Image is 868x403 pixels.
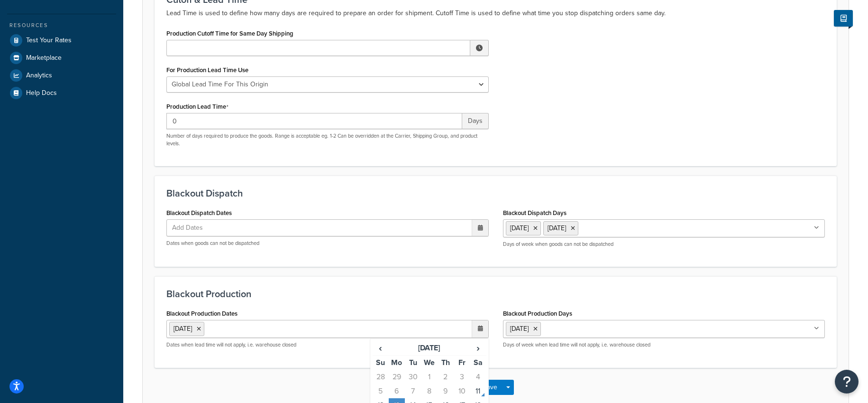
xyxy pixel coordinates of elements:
[169,322,204,336] li: [DATE]
[7,67,116,84] a: Analytics
[421,356,437,370] th: We
[503,341,825,348] p: Days of week when lead time will not apply, i.e. warehouse closed
[421,384,437,398] td: 8
[26,54,62,62] span: Marketplace
[470,384,486,398] td: 11
[166,103,228,111] label: Production Lead Time
[477,380,503,395] button: Save
[389,356,405,370] th: Mo
[26,37,72,45] span: Test Your Rates
[510,223,529,233] span: [DATE]
[7,21,116,29] div: Resources
[421,370,437,384] td: 1
[166,240,489,247] p: Dates when goods can not be dispatched
[470,356,486,370] th: Sa
[166,188,825,198] h3: Blackout Dispatch
[835,370,859,394] button: Open Resource Center
[438,370,454,384] td: 2
[503,241,825,248] p: Days of week when goods can not be dispatched
[454,384,470,398] td: 10
[438,356,454,370] th: Th
[438,384,454,398] td: 9
[389,384,405,398] td: 6
[454,356,470,370] th: Fr
[834,10,853,27] button: Show Help Docs
[166,66,248,74] label: For Production Lead Time Use
[470,370,486,384] td: 4
[510,324,529,334] span: [DATE]
[166,30,293,37] label: Production Cutoff Time for Same Day Shipping
[389,370,405,384] td: 29
[166,310,238,317] label: Blackout Production Dates
[166,289,825,299] h3: Blackout Production
[373,341,388,355] span: ‹
[503,310,572,317] label: Blackout Production Days
[462,113,489,129] span: Days
[7,32,116,49] a: Test Your Rates
[503,209,566,216] label: Blackout Dispatch Days
[166,341,489,348] p: Dates when lead time will not apply, i.e. warehouse closed
[26,89,57,97] span: Help Docs
[166,132,489,147] p: Number of days required to produce the goods. Range is acceptable eg. 1-2 Can be overridden at th...
[405,370,421,384] td: 30
[548,223,566,233] span: [DATE]
[373,384,389,398] td: 5
[405,384,421,398] td: 7
[373,370,389,384] td: 28
[166,209,232,216] label: Blackout Dispatch Dates
[454,370,470,384] td: 3
[405,356,421,370] th: Tu
[470,341,485,355] span: ›
[169,220,215,236] span: Add Dates
[373,356,389,370] th: Su
[166,8,825,19] p: Lead Time is used to define how many days are required to prepare an order for shipment. Cutoff T...
[7,84,116,102] a: Help Docs
[389,341,470,356] th: [DATE]
[7,49,116,66] a: Marketplace
[26,72,52,80] span: Analytics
